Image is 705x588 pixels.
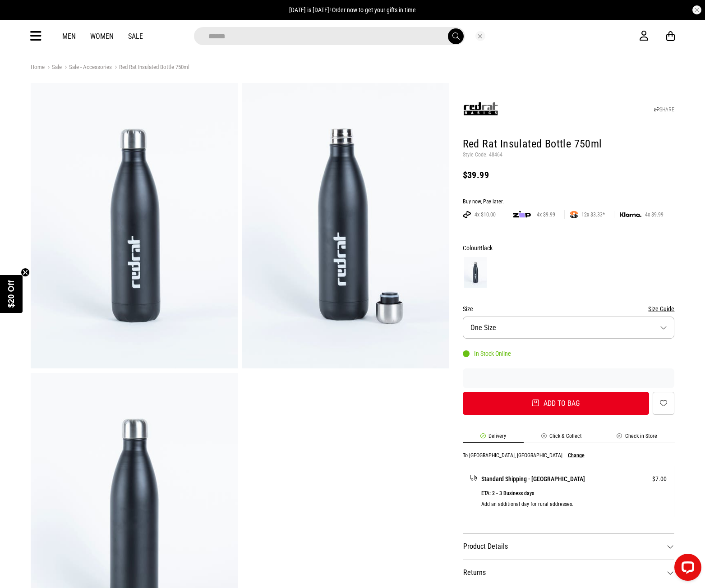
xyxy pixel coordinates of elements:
[464,257,487,288] img: Black
[475,31,485,41] button: Close search
[463,152,675,159] p: Style Code: 48464
[667,550,705,588] iframe: LiveChat chat widget
[463,533,675,560] dt: Product Details
[570,211,578,218] img: SPLITPAY
[471,211,499,218] span: 4x $10.00
[45,64,62,72] a: Sale
[463,198,675,206] div: Buy now, Pay later.
[463,303,675,314] div: Size
[524,433,599,443] li: Click & Collect
[599,433,675,443] li: Check in Store
[62,32,76,41] a: Men
[463,392,650,415] button: Add to bag
[21,268,30,277] button: Close teaser
[242,83,449,368] img: Red Rat Insulated Bottle 750ml in Black
[90,32,114,41] a: Women
[463,137,675,152] h1: Red Rat Insulated Bottle 750ml
[128,32,143,41] a: Sale
[463,211,471,218] img: AFTERPAY
[463,350,511,357] div: In Stock Online
[289,6,416,14] span: [DATE] is [DATE]! Order now to get your gifts in time
[641,211,667,218] span: 4x $9.99
[463,374,675,383] iframe: Customer reviews powered by Trustpilot
[479,244,493,252] span: Black
[463,452,562,459] p: To [GEOGRAPHIC_DATA], [GEOGRAPHIC_DATA]
[533,211,559,218] span: 4x $9.99
[463,433,524,443] li: Delivery
[463,317,675,339] button: One Size
[568,452,585,459] button: Change
[112,64,189,72] a: Red Rat Insulated Bottle 750ml
[654,106,674,113] a: SHARE
[463,560,675,586] dt: Returns
[62,64,112,72] a: Sale - Accessories
[648,303,674,314] button: Size Guide
[463,243,675,253] div: Colour
[481,473,585,484] span: Standard Shipping - [GEOGRAPHIC_DATA]
[463,91,499,127] img: Basics by Red Rat
[620,212,641,217] img: KLARNA
[463,170,675,180] div: $39.99
[470,323,496,332] span: One Size
[513,210,531,219] img: zip
[31,64,45,70] a: Home
[31,83,238,368] img: Red Rat Insulated Bottle 750ml in Black
[652,473,667,484] span: $7.00
[481,488,667,510] p: ETA: 2 - 3 Business days Add an additional day for rural addresses.
[7,280,16,308] span: $20 Off
[578,211,608,218] span: 12x $3.33*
